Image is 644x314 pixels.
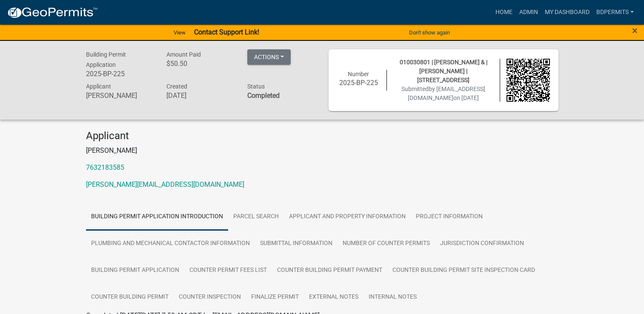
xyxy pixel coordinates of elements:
[86,91,154,100] h6: [PERSON_NAME]
[86,257,184,284] a: Building Permit Application
[247,91,280,100] strong: Completed
[166,51,201,58] span: Amount Paid
[337,79,381,87] h6: 2025-BP-225
[516,4,541,20] a: Admin
[86,83,111,90] span: Applicant
[228,203,284,231] a: Parcel search
[255,230,338,257] a: Submittal Information
[348,71,369,77] span: Number
[86,146,558,156] p: [PERSON_NAME]
[86,70,154,78] h6: 2025-BP-225
[338,230,435,257] a: Number of Counter Permits
[86,230,255,257] a: Plumbing and Mechanical Contactor Information
[272,257,387,284] a: Counter Building Permit Payment
[401,86,485,101] span: Submitted on [DATE]
[593,4,637,20] a: Bdpermits
[247,49,291,65] button: Actions
[632,25,638,37] span: ×
[86,51,126,68] span: Building Permit Application
[166,60,235,68] h6: $50.50
[408,86,485,101] span: by [EMAIL_ADDRESS][DOMAIN_NAME]
[364,284,422,311] a: Internal Notes
[246,284,304,311] a: Finalize Permit
[86,284,174,311] a: Counter Building Permit
[86,203,228,231] a: Building Permit Application Introduction
[86,130,558,142] h4: Applicant
[86,180,244,188] a: [PERSON_NAME][EMAIL_ADDRESS][DOMAIN_NAME]
[406,26,453,40] button: Don't show again
[166,91,235,100] h6: [DATE]
[492,4,516,20] a: Home
[387,257,540,284] a: Counter Building Permit Site Inspection Card
[541,4,593,20] a: My Dashboard
[194,28,259,36] strong: Contact Support Link!
[86,163,124,171] a: 7632183585
[166,83,187,90] span: Created
[174,284,246,311] a: Counter Inspection
[170,26,189,40] a: View
[247,83,265,90] span: Status
[184,257,272,284] a: Counter Permit Fees List
[400,59,487,83] span: 010030801 | [PERSON_NAME] & | [PERSON_NAME] | [STREET_ADDRESS]
[304,284,364,311] a: External Notes
[411,203,488,231] a: Project Information
[507,59,550,102] img: QR code
[284,203,411,231] a: Applicant and Property Information
[632,26,638,36] button: Close
[435,230,529,257] a: Jurisdiction Confirmation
